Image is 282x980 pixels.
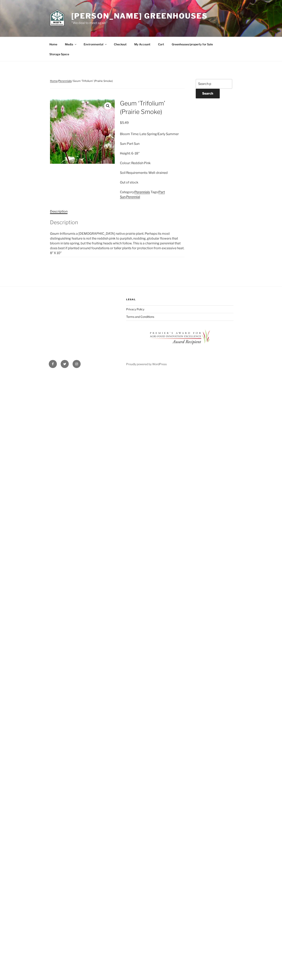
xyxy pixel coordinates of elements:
img: Geum 'Trifolium' (Prairie Smoke) [50,99,115,164]
a: Cart [155,39,168,49]
p: Out of stock [120,180,185,185]
aside: Blog Sidebar [196,79,232,113]
a: Description [50,210,68,213]
a: Home [46,39,61,49]
a: Storage Space [46,49,73,59]
aside: Footer [49,292,233,360]
a: Proudly powered by WordPress [126,362,167,366]
td: is a [DEMOGRAPHIC_DATA] native prairie plant. Perhaps its most distinguishing feature is not the ... [50,230,185,257]
a: Privacy Policy [126,308,144,311]
h2: Legal [126,298,233,301]
p: Sun: Part Sun [120,141,185,146]
h2: Description [50,219,185,226]
input: Search products… [196,79,232,89]
nav: Legal [126,305,233,321]
nav: Top Menu [46,39,236,59]
a: Media [61,39,80,49]
span: $ [120,121,122,125]
p: Bloom Time: Late Spring/Early Summer [120,132,185,137]
a: My Account [131,39,154,49]
bdi: 5.49 [120,121,129,125]
p: Height: 6-18″ [120,151,185,156]
p: "We deal to meet again" [71,21,208,25]
a: View full-screen image gallery [104,102,111,109]
button: Search [196,89,220,98]
p: Soil Requirements: Well-drained [120,170,185,175]
a: Checkout [110,39,130,49]
p: Colour: Reddish Pink [120,161,185,166]
a: Environmental [80,39,110,49]
a: [PERSON_NAME] Greenhouses [71,11,208,20]
a: Home [50,79,58,82]
a: Perennials [58,79,72,82]
a: Greenhouses/property for Sale [168,39,216,49]
em: Geum triflorum [50,232,73,236]
nav: Breadcrumb [50,79,185,89]
a: Perennial [126,195,140,199]
a: Perennials [134,190,150,194]
span: Category: [120,190,150,194]
a: Terms and Conditions [126,315,154,318]
img: Burt's Greenhouses [50,10,64,26]
h1: Geum ‘Trifolium’ (Prairie Smoke) [120,99,185,116]
nav: Footer Social Links Menu [49,360,115,370]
